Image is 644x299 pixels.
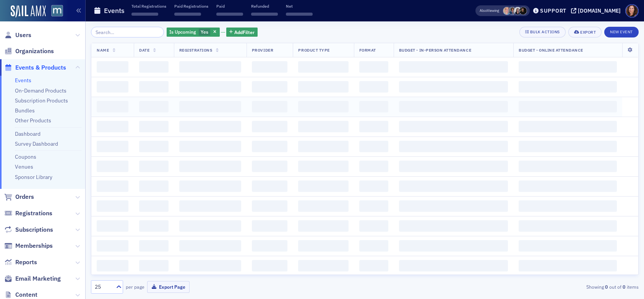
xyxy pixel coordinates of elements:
span: ‌ [298,240,348,252]
span: ‌ [359,141,388,152]
span: Users [15,31,31,39]
span: ‌ [519,121,617,132]
span: ‌ [359,180,388,192]
span: ‌ [252,240,288,252]
a: Email Marketing [4,275,61,283]
span: ‌ [139,180,168,192]
span: ‌ [252,180,288,192]
span: ‌ [519,180,617,192]
span: ‌ [179,220,241,232]
span: ‌ [252,81,288,93]
span: Profile [625,4,639,18]
div: Also [480,8,487,13]
span: ‌ [399,180,508,192]
a: Organizations [4,47,54,55]
span: ‌ [97,61,128,73]
span: ‌ [359,161,388,172]
span: ‌ [359,200,388,212]
span: ‌ [359,121,388,132]
span: ‌ [519,260,617,271]
a: Other Products [15,117,51,124]
button: New Event [604,27,639,37]
a: Survey Dashboard [15,140,58,147]
a: Bundles [15,107,35,114]
a: Venues [15,163,33,170]
span: ‌ [179,61,241,73]
span: Budget - In-Person Attendance [399,47,471,53]
a: Reports [4,258,37,266]
button: Export [568,27,602,37]
span: Provider [252,47,273,53]
a: Dashboard [15,130,41,137]
span: ‌ [97,141,128,152]
span: ‌ [298,61,348,73]
span: ‌ [97,260,128,271]
span: ‌ [298,161,348,172]
span: Product Type [298,47,329,53]
span: ‌ [399,81,508,93]
label: per page [126,283,144,290]
a: Coupons [15,153,36,160]
span: ‌ [298,121,348,132]
span: ‌ [359,61,388,73]
span: Events & Products [15,63,66,72]
a: Content [4,291,37,299]
a: Subscriptions [4,226,53,234]
span: ‌ [298,260,348,271]
span: ‌ [399,240,508,252]
span: ‌ [399,141,508,152]
div: Showing out of items [461,283,639,290]
span: ‌ [97,161,128,172]
span: Registrations [15,209,52,218]
span: ‌ [519,141,617,152]
span: ‌ [298,220,348,232]
p: Total Registrations [131,3,166,9]
span: ‌ [139,240,168,252]
span: Kelly Brown [514,7,522,15]
span: ‌ [97,200,128,212]
span: Add Filter [234,29,255,36]
a: Sponsor Library [15,174,52,180]
span: ‌ [179,81,241,93]
span: ‌ [179,121,241,132]
a: Orders [4,193,34,201]
span: Orders [15,193,34,201]
a: Memberships [4,242,53,250]
span: Organizations [15,47,54,55]
span: ‌ [359,260,388,271]
span: ‌ [298,200,348,212]
span: ‌ [179,161,241,172]
span: ‌ [298,141,348,152]
input: Search… [91,27,164,37]
div: 25 [95,283,112,291]
button: Export Page [147,281,190,293]
span: ‌ [359,81,388,93]
span: ‌ [252,61,288,73]
span: ‌ [399,220,508,232]
a: On-Demand Products [15,87,67,94]
span: Memberships [15,242,53,250]
div: [DOMAIN_NAME] [578,7,621,14]
span: ‌ [399,61,508,73]
span: Subscriptions [15,226,53,234]
span: Name [97,47,109,53]
span: Content [15,291,37,299]
span: ‌ [519,240,617,252]
span: ‌ [179,260,241,271]
span: ‌ [399,161,508,172]
span: ‌ [97,220,128,232]
button: AddFilter [226,28,258,37]
div: Yes [167,28,220,37]
a: Events [15,77,31,84]
span: ‌ [359,240,388,252]
span: ‌ [139,141,168,152]
span: ‌ [519,200,617,212]
span: ‌ [252,220,288,232]
a: Subscription Products [15,97,68,104]
a: New Event [604,28,639,35]
div: Bulk Actions [530,30,560,34]
p: Paid Registrations [174,3,208,9]
span: ‌ [519,161,617,172]
span: ‌ [252,101,288,112]
span: ‌ [252,200,288,212]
